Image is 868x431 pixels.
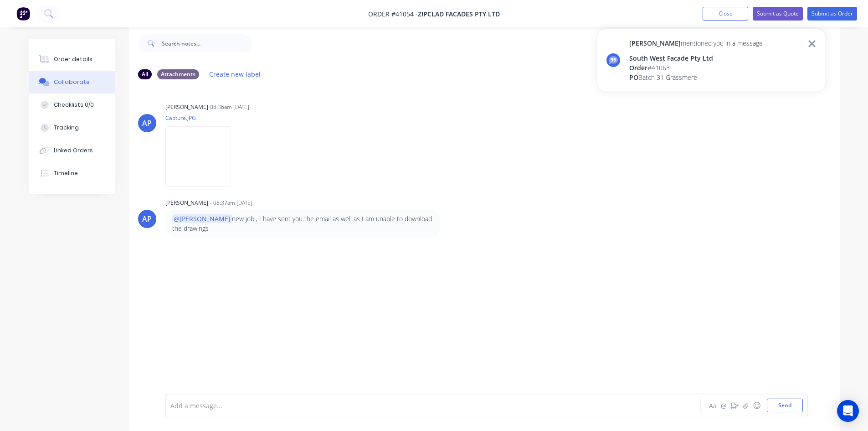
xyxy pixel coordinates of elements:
[165,199,208,207] div: [PERSON_NAME]
[719,400,729,411] button: @
[29,139,115,162] button: Linked Orders
[210,103,249,111] div: 08:36am [DATE]
[54,55,92,63] div: Order details
[629,39,681,47] span: [PERSON_NAME]
[172,214,232,223] span: @[PERSON_NAME]
[54,146,93,155] div: Linked Orders
[629,73,638,82] span: PO
[29,116,115,139] button: Tracking
[29,71,115,93] button: Collaborate
[165,103,208,111] div: [PERSON_NAME]
[703,7,748,21] button: Close
[767,399,803,412] button: Send
[54,101,94,109] div: Checklists 0/0
[753,7,803,21] button: Submit as Quote
[629,53,763,63] div: South West Facade Pty Ltd
[165,114,240,122] p: Capture.JPG
[751,400,762,411] button: ☺
[368,10,418,18] span: Order #41054 -
[29,93,115,116] button: Checklists 0/0
[142,213,152,224] div: AP
[54,124,79,132] div: Tracking
[172,214,433,233] p: new job , I have sent you the email as well as I am unable to download the drawings
[142,118,152,129] div: AP
[629,63,647,72] span: Order
[629,38,763,48] div: mentioned you in a message
[16,7,30,21] img: Factory
[210,199,252,207] div: - 08:37am [DATE]
[138,69,152,79] div: All
[29,48,115,71] button: Order details
[629,63,763,73] div: # 41063
[29,162,115,185] button: Timeline
[54,169,78,177] div: Timeline
[418,10,500,18] span: Zipclad Facades Pty Ltd
[837,400,859,422] div: Open Intercom Messenger
[807,7,857,21] button: Submit as Order
[205,68,266,80] button: Create new label
[162,34,252,52] input: Search notes...
[629,73,763,82] div: Batch 31 Grassmere
[157,69,199,79] div: Attachments
[708,400,719,411] button: Aa
[54,78,90,86] div: Collaborate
